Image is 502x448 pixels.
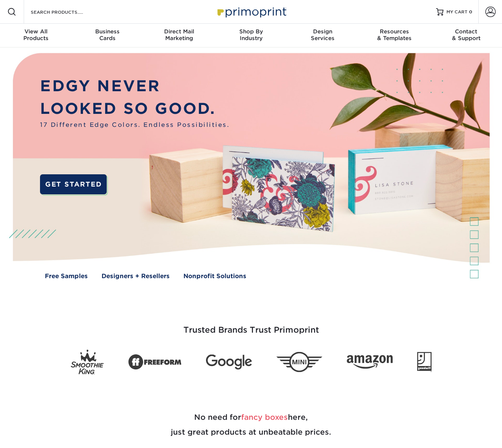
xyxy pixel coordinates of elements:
a: Contact& Support [430,24,502,47]
span: Resources [359,28,430,35]
a: Resources& Templates [359,24,430,47]
p: LOOKED SO GOOD. [40,98,229,120]
span: MY CART [446,9,468,15]
div: Services [287,28,359,42]
span: Contact [430,28,502,35]
img: Mini [276,352,322,372]
a: Free Samples [45,271,88,280]
a: DesignServices [287,24,359,47]
div: & Support [430,28,502,42]
span: Direct Mail [143,28,215,35]
span: 17 Different Edge Colors. Endless Possibilities. [40,120,229,129]
h3: Trusted Brands Trust Primoprint [34,307,468,344]
span: Shop By [215,28,287,35]
div: Cards [72,28,144,42]
span: Business [72,28,144,35]
img: Freeform [128,350,182,374]
div: Industry [215,28,287,42]
span: Design [287,28,359,35]
a: BusinessCards [72,24,144,47]
span: 0 [469,9,472,14]
img: Smoothie King [71,350,104,375]
p: EDGY NEVER [40,75,229,98]
a: Nonprofit Solutions [183,271,246,280]
input: SEARCH PRODUCTS..... [30,7,102,16]
a: Shop ByIndustry [215,24,287,47]
div: & Templates [359,28,430,42]
img: Primoprint [214,4,288,20]
span: fancy boxes [241,413,288,422]
a: Direct MailMarketing [143,24,215,47]
a: Designers + Resellers [102,271,170,280]
img: Goodwill [417,352,432,372]
img: Amazon [347,355,393,369]
img: Google [206,354,252,369]
a: GET STARTED [40,174,106,194]
div: Marketing [143,28,215,42]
